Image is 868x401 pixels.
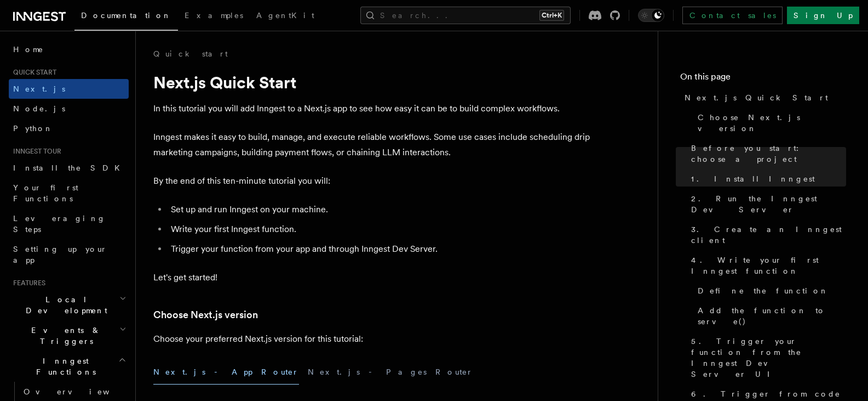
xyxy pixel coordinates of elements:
span: Home [13,44,44,55]
a: Next.js [9,79,129,99]
span: Choose Next.js version [698,112,846,134]
span: Your first Functions [13,183,78,203]
button: Search...Ctrl+K [360,7,571,24]
a: Leveraging Steps [9,208,129,239]
span: 3. Create an Inngest client [691,224,846,246]
span: 4. Write your first Inngest function [691,255,846,276]
a: 5. Trigger your function from the Inngest Dev Server UI [687,331,846,384]
a: Sign Up [787,7,859,24]
span: Inngest tour [9,147,61,156]
kbd: Ctrl+K [539,10,564,21]
a: Add the function to serve() [693,301,846,331]
span: Define the function [698,285,829,296]
span: Next.js [13,84,65,93]
h1: Next.js Quick Start [153,72,591,92]
h4: On this page [680,70,846,88]
span: Python [13,124,53,133]
a: Choose Next.js version [693,108,846,138]
button: Events & Triggers [9,320,129,351]
span: Setting up your app [13,245,107,264]
span: Quick start [9,68,56,77]
span: Node.js [13,104,65,113]
span: Before you start: choose a project [691,143,846,165]
button: Next.js - Pages Router [308,360,473,385]
span: Inngest Functions [9,355,118,377]
p: In this tutorial you will add Inngest to a Next.js app to see how easy it can be to build complex... [153,101,591,116]
span: 1. Install Inngest [691,173,815,184]
span: Overview [24,387,136,396]
li: Set up and run Inngest on your machine. [168,202,591,217]
span: Leveraging Steps [13,214,106,234]
span: Events & Triggers [9,325,119,347]
span: Add the function to serve() [698,305,846,327]
p: Choose your preferred Next.js version for this tutorial: [153,331,591,347]
a: Define the function [693,281,846,301]
span: Install the SDK [13,163,127,172]
button: Inngest Functions [9,351,129,382]
a: 2. Run the Inngest Dev Server [687,189,846,219]
a: Node.js [9,99,129,118]
a: 3. Create an Inngest client [687,219,846,250]
p: Let's get started! [153,270,591,285]
a: Setting up your app [9,239,129,270]
span: Next.js Quick Start [685,92,828,103]
a: Your first Functions [9,178,129,208]
li: Trigger your function from your app and through Inngest Dev Server. [168,241,591,257]
a: Next.js Quick Start [680,88,846,108]
span: Examples [185,11,243,20]
a: Home [9,39,129,59]
span: 2. Run the Inngest Dev Server [691,193,846,215]
a: 1. Install Inngest [687,169,846,189]
a: Before you start: choose a project [687,138,846,169]
p: By the end of this ten-minute tutorial you will: [153,173,591,189]
span: 5. Trigger your function from the Inngest Dev Server UI [691,336,846,380]
a: Examples [178,3,250,30]
a: Install the SDK [9,158,129,178]
a: Quick start [153,48,228,59]
a: Documentation [74,3,178,31]
span: 6. Trigger from code [691,388,841,399]
a: 4. Write your first Inngest function [687,250,846,281]
a: Python [9,118,129,138]
button: Next.js - App Router [153,360,299,385]
span: Documentation [81,11,171,20]
p: Inngest makes it easy to build, manage, and execute reliable workflows. Some use cases include sc... [153,129,591,160]
li: Write your first Inngest function. [168,222,591,237]
a: Contact sales [682,7,783,24]
button: Toggle dark mode [638,9,664,22]
a: Choose Next.js version [153,307,258,323]
a: AgentKit [250,3,321,30]
span: AgentKit [256,11,314,20]
span: Features [9,279,45,287]
span: Local Development [9,294,119,316]
button: Local Development [9,290,129,320]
